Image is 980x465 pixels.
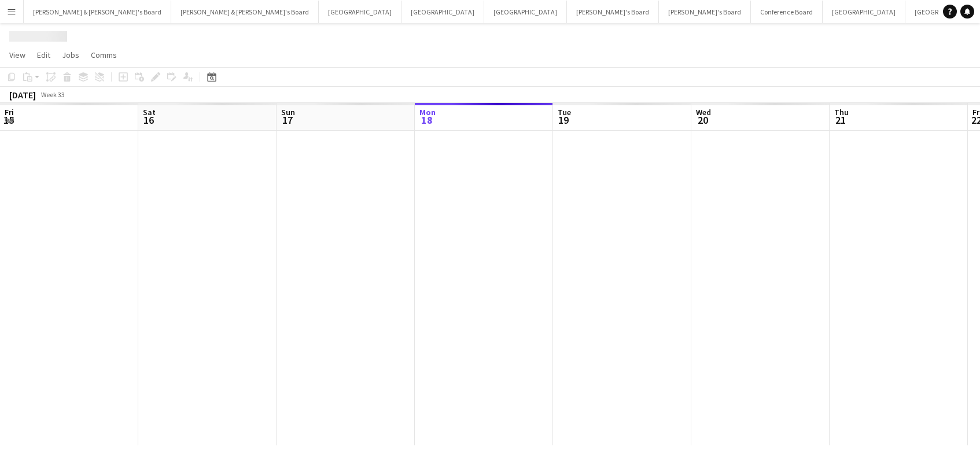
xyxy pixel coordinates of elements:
[484,1,567,23] button: [GEOGRAPHIC_DATA]
[832,113,849,127] span: 21
[5,47,30,62] a: View
[91,50,117,60] span: Comms
[37,50,50,60] span: Edit
[141,113,156,127] span: 16
[86,47,121,62] a: Comms
[9,89,36,101] div: [DATE]
[38,90,67,99] span: Week 33
[24,1,171,23] button: [PERSON_NAME] & [PERSON_NAME]'s Board
[32,47,55,62] a: Edit
[556,113,571,127] span: 19
[751,1,823,23] button: Conference Board
[834,107,849,117] span: Thu
[62,50,79,60] span: Jobs
[57,47,84,62] a: Jobs
[319,1,401,23] button: [GEOGRAPHIC_DATA]
[558,107,571,117] span: Tue
[401,1,484,23] button: [GEOGRAPHIC_DATA]
[418,113,436,127] span: 18
[659,1,751,23] button: [PERSON_NAME]'s Board
[143,107,156,117] span: Sat
[694,113,711,127] span: 20
[9,50,25,60] span: View
[567,1,659,23] button: [PERSON_NAME]'s Board
[419,107,436,117] span: Mon
[3,113,14,127] span: 15
[696,107,711,117] span: Wed
[171,1,319,23] button: [PERSON_NAME] & [PERSON_NAME]'s Board
[281,107,295,117] span: Sun
[5,107,14,117] span: Fri
[279,113,295,127] span: 17
[823,1,905,23] button: [GEOGRAPHIC_DATA]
